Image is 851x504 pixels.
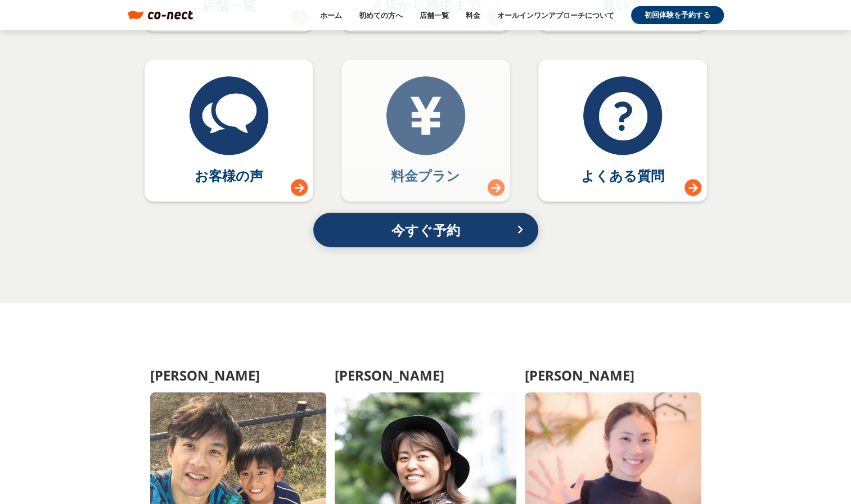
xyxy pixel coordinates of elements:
[335,368,444,384] h3: [PERSON_NAME]
[313,213,538,247] a: 今すぐ予約keyboard_arrow_right
[420,10,449,20] a: 店舗一覧
[145,59,313,202] a: お客様の声
[581,166,664,185] p: よくある質問
[497,10,614,20] a: オールインワンアプローチについて
[631,6,724,24] a: 初回体験を予約する
[341,59,510,202] a: 料金プラン
[195,166,263,185] p: お客様の声
[336,218,516,242] p: 今すぐ予約
[320,10,342,20] a: ホーム
[359,10,403,20] a: 初めての方へ
[150,368,260,384] h3: [PERSON_NAME]
[514,223,527,236] i: keyboard_arrow_right
[538,59,707,202] a: よくある質問
[466,10,480,20] a: 料金
[391,166,460,185] p: 料金プラン
[525,368,634,384] h3: [PERSON_NAME]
